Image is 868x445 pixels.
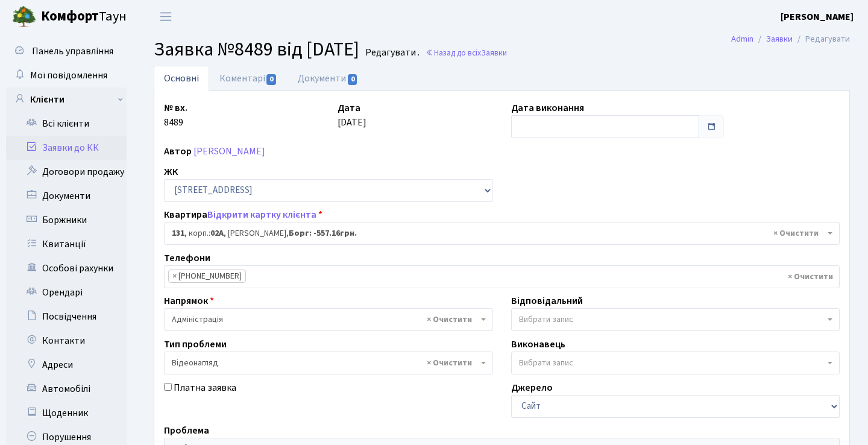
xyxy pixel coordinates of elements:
a: Посвідчення [6,305,127,329]
label: ЖК [164,165,178,179]
a: Admin [731,33,753,45]
div: 8489 [155,101,329,138]
label: Квартира [164,207,322,222]
span: Видалити всі елементи [788,271,833,283]
a: Панель управління [6,39,127,63]
a: Договори продажу [6,160,127,184]
a: Особові рахунки [6,256,127,280]
span: Видалити всі елементи [427,314,472,326]
span: 0 [266,74,276,85]
label: Відповідальний [511,294,583,308]
a: Назад до всіхЗаявки [426,47,507,58]
a: Автомобілі [6,377,127,401]
a: Мої повідомлення [6,63,127,87]
label: Напрямок [164,294,214,308]
label: Тип проблеми [164,337,227,352]
label: № вх. [164,101,187,115]
b: Борг: -557.16грн. [289,227,357,239]
b: [PERSON_NAME] [781,10,854,24]
span: × [172,270,177,282]
a: [PERSON_NAME] [193,145,265,158]
span: Адміністрація [164,308,493,331]
a: Боржники [6,208,127,232]
b: 131 [172,227,184,239]
span: Мої повідомлення [30,69,107,82]
span: Панель управління [32,45,113,58]
span: Таун [41,7,127,27]
span: Заявка №8489 від [DATE] [154,36,359,63]
a: Адреси [6,353,127,377]
span: 0 [348,74,357,85]
span: Видалити всі елементи [773,227,819,239]
a: [PERSON_NAME] [781,10,854,24]
a: Квитанції [6,232,127,256]
label: Платна заявка [174,380,236,395]
a: Коментарі [209,66,288,91]
label: Телефони [164,251,210,265]
span: Видалити всі елементи [427,357,472,369]
span: <b>131</b>, корп.: <b>02А</b>, Новаківський Олексій Миколайович, <b>Борг: -557.16грн.</b> [164,222,840,245]
label: Проблема [164,423,209,438]
span: Вибрати запис [519,357,573,369]
span: Адміністрація [172,314,478,326]
div: [DATE] [329,101,502,138]
li: +380977554903 [168,270,246,283]
a: Контакти [6,329,127,353]
a: Відкрити картку клієнта [207,208,316,221]
label: Дата [338,101,360,115]
a: Всі клієнти [6,112,127,136]
a: Заявки [766,33,793,45]
label: Виконавець [511,337,565,352]
label: Джерело [511,380,553,395]
button: Переключити навігацію [151,7,181,27]
a: Основні [154,66,209,91]
a: Документи [288,66,368,91]
small: Редагувати . [363,47,420,58]
span: <b>131</b>, корп.: <b>02А</b>, Новаківський Олексій Миколайович, <b>Борг: -557.16грн.</b> [172,227,825,239]
img: logo.png [12,5,36,29]
span: Вибрати запис [519,314,573,326]
label: Дата виконання [511,101,584,115]
a: Заявки до КК [6,136,127,160]
b: 02А [210,227,224,239]
a: Клієнти [6,87,127,112]
label: Автор [164,144,192,159]
b: Комфорт [41,7,99,26]
a: Документи [6,184,127,208]
a: Щоденник [6,401,127,425]
span: Відеонагляд [164,352,493,374]
nav: breadcrumb [713,27,868,52]
span: Заявки [481,47,507,58]
span: Відеонагляд [172,357,478,369]
li: Редагувати [793,33,850,46]
a: Орендарі [6,280,127,305]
